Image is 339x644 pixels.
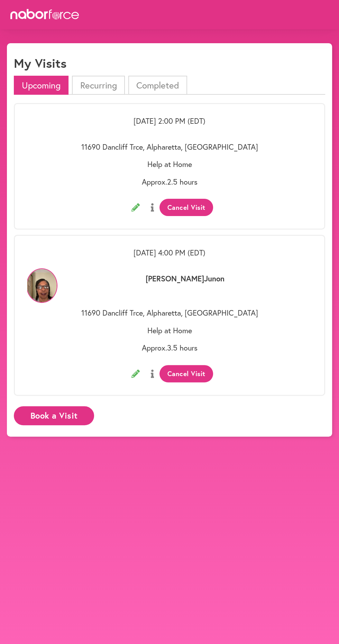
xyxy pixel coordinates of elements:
a: Book a Visit [14,411,94,418]
span: [DATE] 4:00 PM (EDT) [134,248,205,258]
img: QBexCSpNTsOGcq3unIbE [26,268,57,303]
button: Cancel Visit [159,199,213,216]
button: Cancel Visit [159,365,213,382]
p: [PERSON_NAME] Junon [58,274,312,300]
li: Recurring [72,76,125,95]
p: Approx. 2.5 hours [27,177,312,186]
h1: My Visits [14,56,66,71]
span: [DATE] 2:00 PM (EDT) [134,116,205,126]
li: Upcoming [14,76,68,95]
p: 11690 Dancliff Trce, Alpharetta, [GEOGRAPHIC_DATA] [27,308,312,317]
button: Book a Visit [14,406,94,425]
p: Approx. 3.5 hours [27,343,312,352]
li: Completed [128,76,187,95]
p: Help at Home [27,160,312,169]
p: Help at Home [27,326,312,335]
p: 11690 Dancliff Trce, Alpharetta, [GEOGRAPHIC_DATA] [27,142,312,151]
